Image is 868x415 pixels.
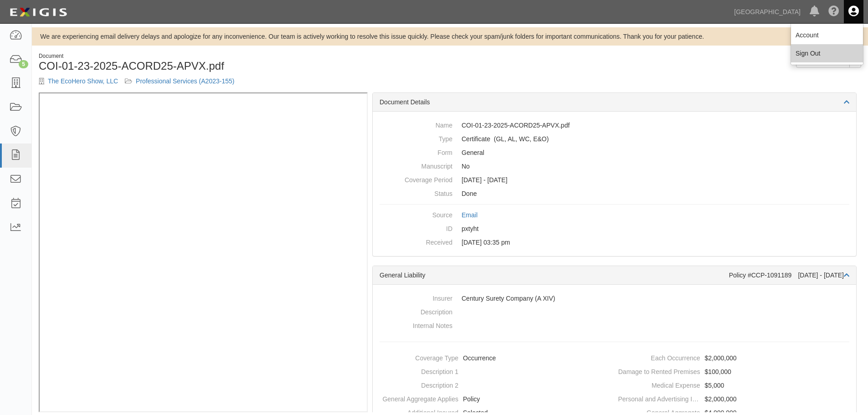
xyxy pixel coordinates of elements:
[136,77,234,85] a: Professional Services (A2023-155)
[462,211,478,219] a: Email
[380,173,452,184] dt: Coverage Period
[618,351,853,365] dd: $2,000,000
[380,159,849,173] dd: No
[828,6,839,17] i: Help Center - Complianz
[19,60,28,68] div: 5
[380,208,452,220] dt: Source
[380,305,452,317] dt: Description
[618,351,700,363] dt: Each Occurrence
[618,379,700,390] dt: Medical Expense
[39,52,443,60] div: Document
[380,292,849,305] dd: Century Surety Company (A XIV)
[373,93,856,112] div: Document Details
[380,159,452,171] dt: Manuscript
[380,319,452,330] dt: Internal Notes
[380,118,849,132] dd: COI-01-23-2025-ACORD25-APVX.pdf
[729,271,849,280] div: Policy #CCP-1091189 [DATE] - [DATE]
[380,222,849,236] dd: pxtyht
[380,236,452,247] dt: Received
[380,187,452,198] dt: Status
[380,132,849,146] dd: General Liability Auto Liability Workers Compensation/Employers Liability Errors and Omissions
[380,236,849,249] dd: [DATE] 03:35 pm
[729,3,805,21] a: [GEOGRAPHIC_DATA]
[618,365,853,379] dd: $100,000
[376,351,458,363] dt: Coverage Type
[380,146,452,157] dt: Form
[376,365,458,376] dt: Description 1
[380,173,849,187] dd: [DATE] - [DATE]
[618,392,700,404] dt: Personal and Advertising Injury
[380,271,729,280] div: General Liability
[791,26,863,44] a: Account
[376,351,611,365] dd: Occurrence
[376,379,458,390] dt: Description 2
[39,60,443,72] h1: COI-01-23-2025-ACORD25-APVX.pdf
[380,118,452,130] dt: Name
[48,77,118,85] a: The EcoHero Show, LLC
[618,392,853,406] dd: $2,000,000
[376,392,611,406] dd: Policy
[380,132,452,143] dt: Type
[791,44,863,62] a: Sign Out
[618,365,700,376] dt: Damage to Rented Premises
[380,222,452,233] dt: ID
[32,32,868,41] div: We are experiencing email delivery delays and apologize for any inconvenience. Our team is active...
[7,4,70,20] img: logo-5460c22ac91f19d4615b14bd174203de0afe785f0fc80cf4dbbc73dc1793850b.png
[618,379,853,392] dd: $5,000
[376,392,458,404] dt: General Aggregate Applies
[380,146,849,159] dd: General
[380,187,849,200] dd: Done
[380,292,452,303] dt: Insurer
